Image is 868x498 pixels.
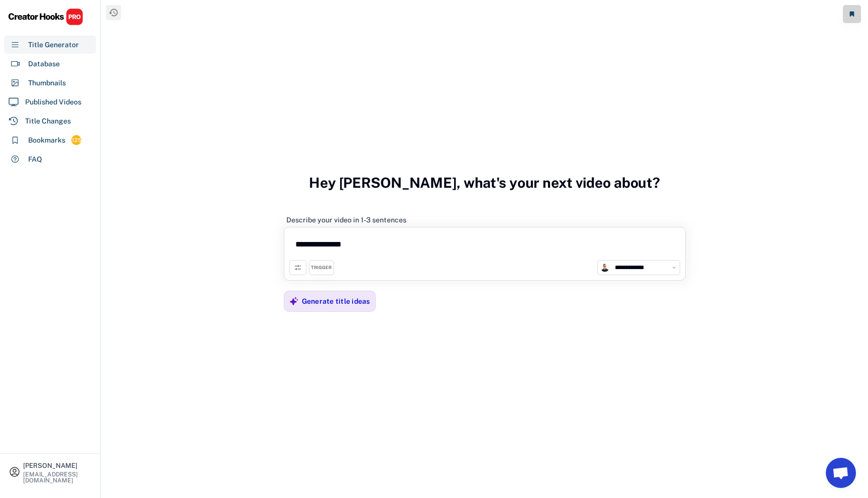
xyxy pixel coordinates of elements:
[826,458,856,488] a: Open chat
[8,8,83,26] img: CHPRO%20Logo.svg
[23,462,91,469] div: [PERSON_NAME]
[28,135,65,146] div: Bookmarks
[28,59,60,69] div: Database
[25,97,81,107] div: Published Videos
[23,471,91,483] div: [EMAIL_ADDRESS][DOMAIN_NAME]
[28,40,79,50] div: Title Generator
[28,154,42,165] div: FAQ
[309,164,660,202] h3: Hey [PERSON_NAME], what's your next video about?
[25,116,71,127] div: Title Changes
[311,265,332,271] div: TRIGGER
[286,215,406,224] div: Describe your video in 1-3 sentences
[28,78,66,88] div: Thumbnails
[600,263,609,272] img: channels4_profile.jpg
[71,136,81,145] div: 125
[302,297,370,306] div: Generate title ideas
